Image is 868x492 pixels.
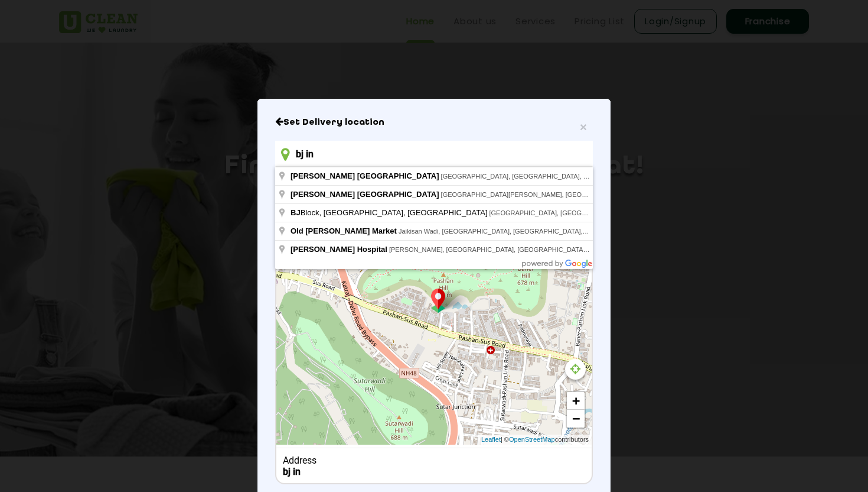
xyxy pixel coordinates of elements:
[283,466,301,477] b: bj in
[291,171,439,180] span: [PERSON_NAME] [GEOGRAPHIC_DATA]
[490,209,700,216] span: [GEOGRAPHIC_DATA], [GEOGRAPHIC_DATA], [GEOGRAPHIC_DATA]
[481,435,501,445] a: Leaflet
[509,435,555,445] a: OpenStreetMap
[441,173,794,180] span: [GEOGRAPHIC_DATA], [GEOGRAPHIC_DATA], [GEOGRAPHIC_DATA], [GEOGRAPHIC_DATA], [GEOGRAPHIC_DATA]
[478,435,592,445] div: | © contributors
[291,245,387,254] span: [PERSON_NAME] Hospital
[580,121,587,133] button: Close
[389,246,656,253] span: [PERSON_NAME], [GEOGRAPHIC_DATA], [GEOGRAPHIC_DATA], [GEOGRAPHIC_DATA]
[275,141,593,167] input: Enter location
[283,455,586,466] div: Address
[580,120,587,134] span: ×
[291,208,490,217] span: Block, [GEOGRAPHIC_DATA], [GEOGRAPHIC_DATA]
[275,116,593,128] h6: Close
[399,228,652,235] span: Jaikisan Wadi, [GEOGRAPHIC_DATA], [GEOGRAPHIC_DATA], [GEOGRAPHIC_DATA]
[567,410,585,428] a: Zoom out
[291,226,397,235] span: Old [PERSON_NAME] Market
[291,190,439,199] span: [PERSON_NAME] [GEOGRAPHIC_DATA]
[291,208,301,217] span: BJ
[441,191,704,198] span: [GEOGRAPHIC_DATA][PERSON_NAME], [GEOGRAPHIC_DATA], [GEOGRAPHIC_DATA]
[567,392,585,410] a: Zoom in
